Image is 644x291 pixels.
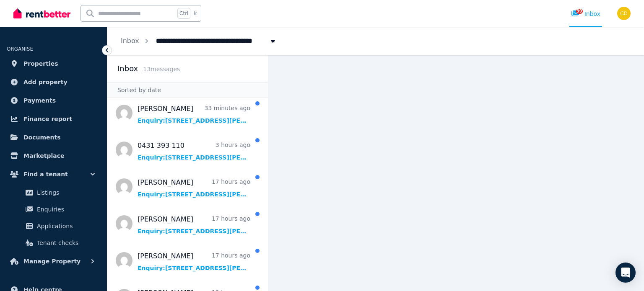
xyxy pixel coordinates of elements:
[138,214,250,235] a: [PERSON_NAME]17 hours agoEnquiry:[STREET_ADDRESS][PERSON_NAME].
[194,10,197,17] span: k
[10,201,97,218] a: Enquiries
[7,253,100,270] button: Manage Property
[23,151,64,161] span: Marketplace
[138,251,250,272] a: [PERSON_NAME]17 hours agoEnquiry:[STREET_ADDRESS][PERSON_NAME].
[7,92,100,109] a: Payments
[177,8,190,19] span: Ctrl
[10,218,97,234] a: Applications
[7,147,100,164] a: Marketplace
[7,46,33,52] span: ORGANISE
[138,141,250,162] a: 0431 393 1103 hours agoEnquiry:[STREET_ADDRESS][PERSON_NAME].
[576,9,583,14] span: 39
[37,238,93,248] span: Tenant checks
[10,234,97,251] a: Tenant checks
[117,63,138,75] h2: Inbox
[107,27,291,55] nav: Breadcrumb
[107,82,268,98] div: Sorted by date
[107,98,268,291] nav: Message list
[7,129,100,146] a: Documents
[143,66,180,72] span: 13 message s
[23,256,80,266] span: Manage Property
[615,263,636,283] div: Open Intercom Messenger
[7,166,100,183] button: Find a tenant
[121,37,139,45] a: Inbox
[23,95,56,106] span: Payments
[23,132,61,142] span: Documents
[37,221,93,231] span: Applications
[138,178,250,198] a: [PERSON_NAME]17 hours agoEnquiry:[STREET_ADDRESS][PERSON_NAME].
[37,204,93,214] span: Enquiries
[7,74,100,90] a: Add property
[13,7,70,20] img: RentBetter
[571,10,600,18] div: Inbox
[10,184,97,201] a: Listings
[37,188,93,198] span: Listings
[23,114,72,124] span: Finance report
[617,7,631,20] img: Chris Dimitropoulos
[138,104,250,125] a: [PERSON_NAME]33 minutes agoEnquiry:[STREET_ADDRESS][PERSON_NAME].
[7,111,100,127] a: Finance report
[23,59,58,69] span: Properties
[23,169,68,179] span: Find a tenant
[23,77,68,87] span: Add property
[7,55,100,72] a: Properties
